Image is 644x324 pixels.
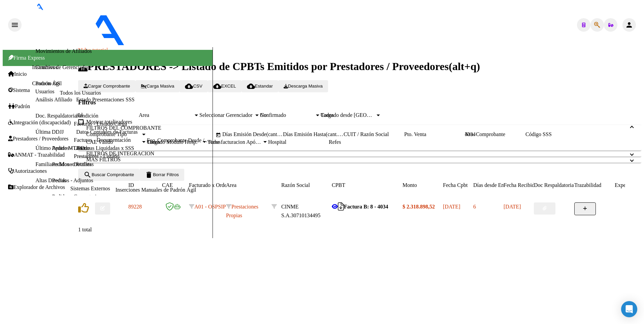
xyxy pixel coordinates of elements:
strong: $ 2.318.898,52 [402,204,435,209]
span: Razón Social [281,182,310,188]
span: CPBT [332,182,345,188]
span: Trazabilidad [574,182,601,188]
span: [DATE] [443,204,460,209]
span: Autorizaciones [8,168,47,174]
strong: Factura B: 8 - 4034 [344,204,388,209]
span: ANMAT - Trazabilidad [8,152,65,158]
a: Facturas - Listado/Carga [74,121,127,127]
span: Fecha Cpbt [443,182,468,188]
span: Facturado x Orden De [189,182,237,188]
div: 1 total [78,227,641,233]
a: Estado Presentaciones SSS [76,97,134,102]
span: Descarga Masiva [284,84,323,89]
mat-panel-title: FILTROS DEL COMPROBANTE [86,125,625,131]
a: Análisis Afiliado [35,97,72,102]
a: Pedidos - Adjuntos [52,177,93,183]
app-download-masive: Descarga masiva de comprobantes (adjuntos) [278,83,328,89]
mat-icon: person [625,21,633,29]
div: 30710134495 [281,202,332,220]
a: Pedidos - Listado [52,145,90,151]
span: Explorador de Archivos [8,184,65,190]
span: Firma Express [8,55,45,61]
span: Todos [207,139,221,145]
a: Padrón Ágil [35,80,62,86]
a: Cambios de Gerenciador [35,64,89,70]
datatable-header-cell: Area [226,181,271,190]
span: - ospsip [181,41,199,47]
span: Doc Respaldatoria [534,182,574,188]
span: Fecha Recibido [504,182,537,188]
datatable-header-cell: CPBT [332,181,402,190]
span: Días desde Emisión [473,182,516,188]
span: 6 [473,204,476,209]
span: Todos [321,112,334,118]
a: Movimientos de Afiliados [35,48,92,54]
a: Rendición [76,113,98,119]
span: Estandar [247,84,273,89]
span: Monto [402,182,417,188]
span: [DATE] [504,204,521,209]
h3: Filtros [78,99,641,106]
span: Area [226,182,236,188]
mat-icon: menu [11,21,19,29]
span: Sistema [8,87,30,93]
span: (alt+q) [449,60,480,72]
a: Doc. Respaldatoria [35,113,77,119]
datatable-header-cell: Doc Respaldatoria [534,181,574,190]
span: Seleccionar Gerenciador [199,112,254,118]
span: CINME S.A. [281,204,299,218]
span: Padrón [8,103,30,109]
mat-panel-title: FILTROS DE INTEGRACION [86,151,625,157]
span: EXCEL [213,84,236,89]
a: Sistemas Externos [70,186,110,191]
datatable-header-cell: Monto [402,181,443,190]
datatable-header-cell: Razón Social [281,181,332,190]
span: Integración (discapacidad) [8,120,71,126]
a: Pedidos - Detalles [52,161,91,167]
datatable-header-cell: Fecha Cpbt [443,181,473,190]
a: Inserciones Manuales de Padrón Ágil [116,187,196,193]
datatable-header-cell: Días desde Emisión [473,181,504,190]
a: Facturas - Documentación [74,137,131,143]
mat-panel-title: MAS FILTROS [86,157,625,163]
datatable-header-cell: Fecha Recibido [504,181,534,190]
mat-icon: cloud_download [213,82,221,90]
span: No [260,112,267,118]
span: Prestaciones Propias [226,204,258,218]
button: Open calendar [214,131,222,139]
span: Inicio [8,71,27,77]
mat-icon: cloud_download [247,82,255,90]
datatable-header-cell: Trazabilidad [574,181,615,190]
span: Prestadores / Proveedores [8,136,68,142]
span: PRESTADORES -> Listado de CPBTs Emitidos por Prestadores / Proveedores [78,60,449,72]
img: Logo SAAS [22,10,181,46]
div: Open Intercom Messenger [621,301,637,317]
